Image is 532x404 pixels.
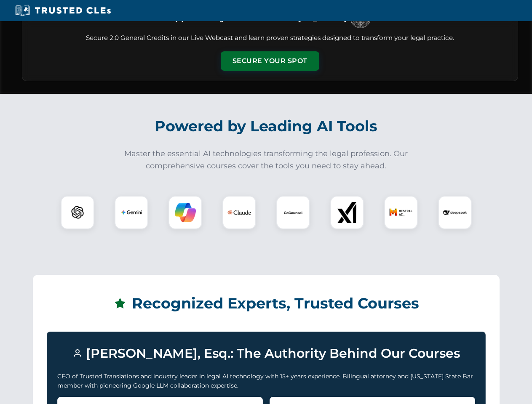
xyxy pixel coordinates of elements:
[227,201,251,224] img: Claude Logo
[221,51,319,71] button: Secure Your Spot
[222,196,256,229] div: Claude
[168,196,202,229] div: Copilot
[389,201,413,224] img: Mistral AI Logo
[47,289,486,318] h2: Recognized Experts, Trusted Courses
[175,202,196,223] img: Copilot Logo
[283,202,304,223] img: CoCounsel Logo
[121,202,142,223] img: Gemini Logo
[33,112,500,141] h2: Powered by Leading AI Tools
[115,196,148,229] div: Gemini
[330,196,364,229] div: xAI
[276,196,310,229] div: CoCounsel
[61,196,94,229] div: ChatGPT
[13,4,113,17] img: Trusted CLEs
[337,202,358,223] img: xAI Logo
[443,201,467,224] img: DeepSeek Logo
[65,200,90,225] img: ChatGPT Logo
[119,148,414,172] p: Master the essential AI technologies transforming the legal profession. Our comprehensive courses...
[57,342,475,365] h3: [PERSON_NAME], Esq.: The Authority Behind Our Courses
[57,372,475,391] p: CEO of Trusted Translations and industry leader in legal AI technology with 15+ years experience....
[384,196,418,229] div: Mistral AI
[438,196,472,229] div: DeepSeek
[32,33,508,43] p: Secure 2.0 General Credits in our Live Webcast and learn proven strategies designed to transform ...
